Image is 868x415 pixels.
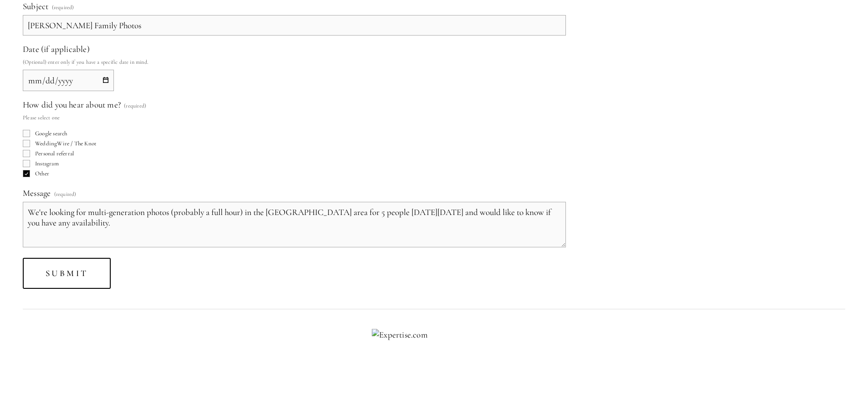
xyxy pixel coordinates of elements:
[23,150,30,157] input: Personal referral
[23,160,30,167] input: Instagram
[23,170,30,177] input: Other
[23,130,30,137] input: Google search
[35,150,74,157] span: Personal referral
[35,140,96,147] span: WeddingWire / The Knot
[35,160,59,167] span: Instagram
[23,56,566,68] p: (Optional) enter only if you have a specific date in mind.
[23,202,566,247] textarea: We're looking for multi-generation photos (probably a full hour) in the [GEOGRAPHIC_DATA] area fo...
[46,268,88,278] span: Submit
[35,130,67,137] span: Google search
[35,170,49,177] span: Other
[23,188,51,198] span: Message
[54,188,77,200] span: (required)
[23,258,111,289] button: SubmitSubmit
[23,1,48,11] span: Subject
[23,99,121,110] span: How did you hear about me?
[124,100,146,112] span: (required)
[23,112,146,123] p: Please select one
[23,44,90,54] span: Date (if applicable)
[23,140,30,147] input: WeddingWire / The Knot
[372,329,463,402] img: Expertise.com
[52,1,74,13] span: (required)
